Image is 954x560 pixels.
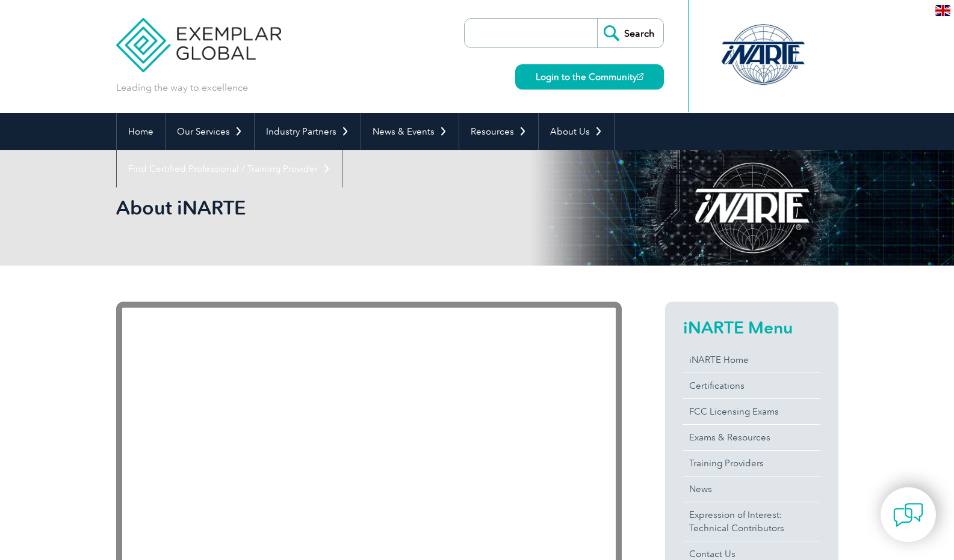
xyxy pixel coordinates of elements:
h2: iNARTE Menu [683,318,820,337]
a: Login to the Community [515,64,664,90]
img: contact-chat.png [893,500,923,530]
a: Our Services [166,113,254,150]
a: Expression of Interest:Technical Contributors [683,502,820,541]
a: iNARTE Home [683,347,820,373]
a: News [683,476,820,502]
img: open_square.png [637,73,643,80]
a: Exams & Resources [683,425,820,450]
a: News & Events [361,113,459,150]
a: FCC Licensing Exams [683,399,820,424]
a: Training Providers [683,451,820,476]
a: About Us [539,113,614,150]
p: Leading the way to excellence [116,81,248,94]
h2: About iNARTE [116,198,622,218]
a: Find Certified Professional / Training Provider [117,150,342,187]
a: Industry Partners [255,113,361,150]
a: Resources [459,113,538,150]
input: Search [597,19,663,47]
a: Home [117,113,165,150]
img: en [935,5,950,16]
a: Certifications [683,373,820,398]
